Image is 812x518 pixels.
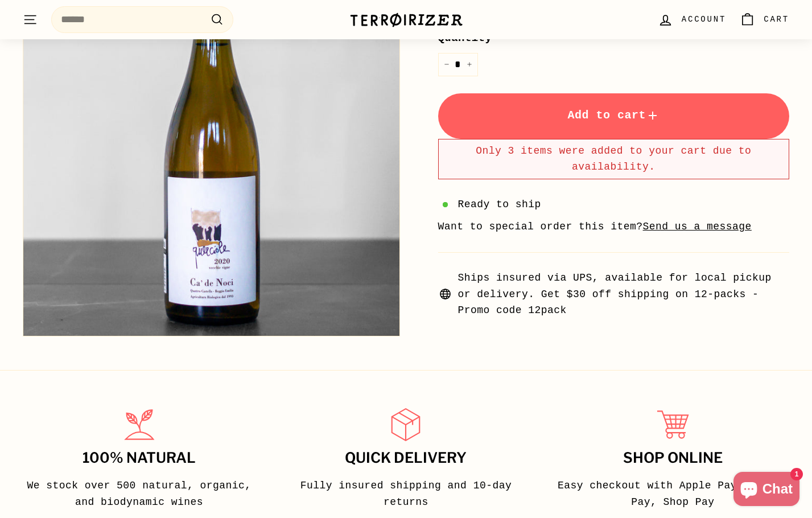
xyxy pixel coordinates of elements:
button: Reduce item quantity by one [438,53,455,76]
h3: Shop Online [552,450,794,466]
p: We stock over 500 natural, organic, and biodynamic wines [18,478,260,511]
button: Increase item quantity by one [461,53,478,76]
span: Account [682,13,726,26]
input: quantity [438,53,478,76]
a: Account [651,3,733,36]
span: Ready to ship [458,196,541,213]
h3: 100% Natural [18,450,260,466]
a: Send us a message [643,221,752,232]
h3: Quick delivery [285,450,527,466]
li: Want to special order this item? [438,219,790,235]
span: Add to cart [567,109,660,122]
div: Only 3 items were added to your cart due to availability. [438,139,790,180]
span: Cart [764,13,789,26]
span: Ships insured via UPS, available for local pickup or delivery. Get $30 off shipping on 12-packs -... [458,270,790,319]
p: Fully insured shipping and 10-day returns [285,478,527,511]
a: Cart [733,3,796,36]
p: Easy checkout with Apple Pay, Google Pay, Shop Pay [552,478,794,511]
inbox-online-store-chat: Shopify online store chat [730,472,803,509]
button: Add to cart [438,93,790,139]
